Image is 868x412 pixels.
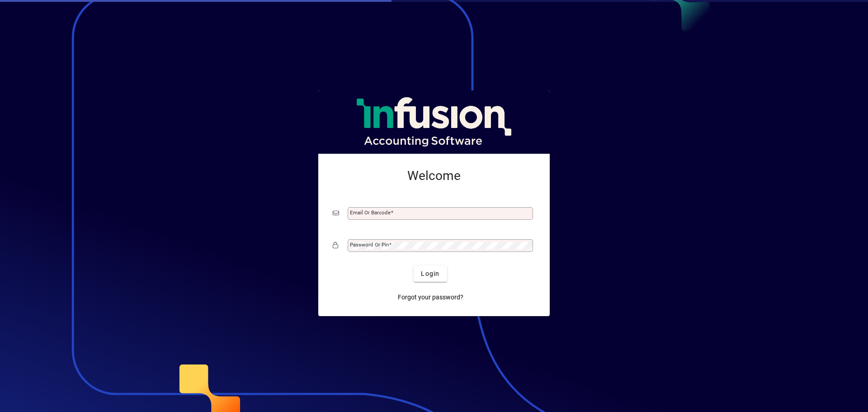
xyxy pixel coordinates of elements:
[398,293,463,302] span: Forgot your password?
[414,265,447,282] button: Login
[394,289,467,305] a: Forgot your password?
[421,269,439,279] span: Login
[350,242,389,248] mat-label: Password or Pin
[333,168,535,184] h2: Welcome
[350,209,391,216] mat-label: Email or Barcode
